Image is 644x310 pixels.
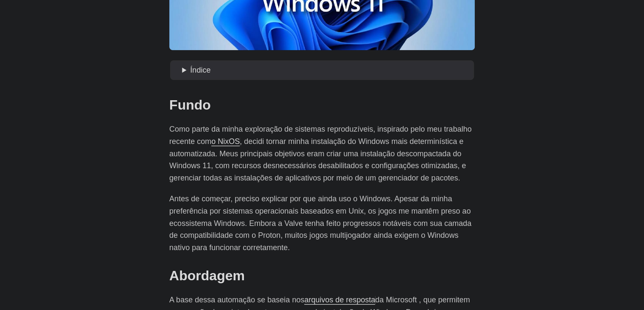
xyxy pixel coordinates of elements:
[190,66,210,74] font: Índice
[169,125,471,146] font: Como parte da minha exploração de sistemas reproduzíveis, inspirado pelo meu trabalho recente com
[169,97,211,113] font: Fundo
[169,296,304,304] font: A base dessa automação se baseia nos
[169,268,245,283] font: Abordagem
[169,137,466,182] font: , decidi tornar minha instalação do Windows mais determinística e automatizada. Meus principais o...
[211,137,240,146] a: o NixOS
[304,296,375,304] a: arquivos de resposta
[169,194,471,252] font: Antes de começar, preciso explicar por que ainda uso o Windows. Apesar da minha preferência por s...
[182,64,470,76] summary: Índice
